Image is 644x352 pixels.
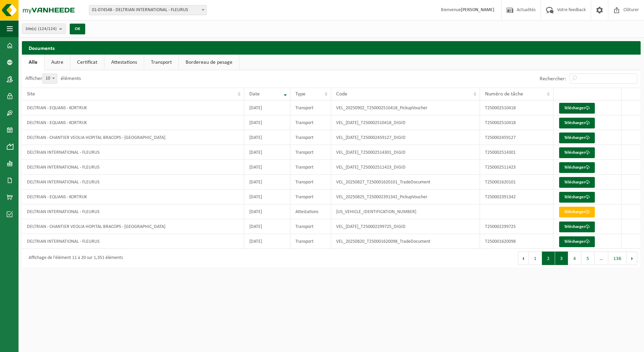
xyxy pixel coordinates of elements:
[244,189,290,204] td: [DATE]
[594,252,608,265] span: …
[22,175,244,189] td: DELTRIAN INTERNATIONAL - FLEURUS
[22,130,244,145] td: DELTRIAN - CHANTIER VEOLIA HOPITAL BRACOPS - [GEOGRAPHIC_DATA]
[529,252,542,265] button: 1
[331,160,480,175] td: VEL_[DATE]_T250002511423_DIGID
[290,100,331,115] td: Transport
[295,91,305,97] span: Type
[249,91,260,97] span: Date
[22,204,244,219] td: DELTRIAN INTERNATIONAL - FLEURUS
[290,115,331,130] td: Transport
[559,103,595,114] a: Télécharger
[22,234,244,249] td: DELTRIAN INTERNATIONAL - FLEURUS
[22,189,244,204] td: DELTRIAN - EQUANS - KORTRIJK
[70,24,85,34] button: OK
[290,204,331,219] td: Attestations
[559,162,595,173] a: Télécharger
[518,252,529,265] button: Previous
[244,175,290,189] td: [DATE]
[480,219,553,234] td: T250002299725
[22,100,244,115] td: DELTRIAN - EQUANS - KORTRIJK
[22,115,244,130] td: DELTRIAN - EQUANS - KORTRIJK
[244,115,290,130] td: [DATE]
[22,55,44,70] a: Alle
[22,24,66,34] button: Site(s)(124/124)
[461,7,494,12] strong: [PERSON_NAME]
[581,252,594,265] button: 5
[290,189,331,204] td: Transport
[244,100,290,115] td: [DATE]
[331,100,480,115] td: VEL_20250902_T250002510418_PickupVoucher
[22,41,641,54] h2: Documents
[144,55,179,70] a: Transport
[559,177,595,188] a: Télécharger
[331,234,480,249] td: VEL_20250820_T250001620098_TradeDocument
[25,76,81,81] label: Afficher éléments
[480,130,553,145] td: T250002459127
[480,100,553,115] td: T250002510418
[244,145,290,160] td: [DATE]
[26,24,57,34] span: Site(s)
[89,5,206,15] span: 01-074548 - DELTRIAN INTERNATIONAL - FLEURUS
[480,145,553,160] td: T250002514301
[290,234,331,249] td: Transport
[331,189,480,204] td: VEL_20250825_T250002391342_PickupVoucher
[244,234,290,249] td: [DATE]
[89,5,207,15] span: 01-074548 - DELTRIAN INTERNATIONAL - FLEURUS
[244,130,290,145] td: [DATE]
[568,252,581,265] button: 4
[70,55,104,70] a: Certificat
[22,145,244,160] td: DELTRIAN INTERNATIONAL - FLEURUS
[290,145,331,160] td: Transport
[559,133,595,143] a: Télécharger
[559,236,595,247] a: Télécharger
[627,252,637,265] button: Next
[480,115,553,130] td: T250002510418
[244,204,290,219] td: [DATE]
[559,207,595,217] a: Télécharger
[331,175,480,189] td: VEL_20250827_T250001620101_TradeDocument
[542,252,555,265] button: 2
[331,145,480,160] td: VEL_[DATE]_T250002514301_DIGID
[555,252,568,265] button: 3
[42,74,57,84] span: 10
[244,160,290,175] td: [DATE]
[331,204,480,219] td: [US_VEHICLE_IDENTIFICATION_NUMBER]
[27,91,35,97] span: Site
[485,91,523,97] span: Numéro de tâche
[331,219,480,234] td: VEL_[DATE]_T250002299725_DIGID
[38,27,57,31] count: (124/124)
[44,55,70,70] a: Autre
[22,219,244,234] td: DELTRIAN - CHANTIER VEOLIA HOPITAL BRACOPS - [GEOGRAPHIC_DATA]
[559,222,595,232] a: Télécharger
[480,189,553,204] td: T250002391342
[290,219,331,234] td: Transport
[559,118,595,128] a: Télécharger
[559,192,595,203] a: Télécharger
[290,160,331,175] td: Transport
[331,115,480,130] td: VEL_[DATE]_T250002510418_DIGID
[480,234,553,249] td: T250001620098
[290,130,331,145] td: Transport
[244,219,290,234] td: [DATE]
[336,91,347,97] span: Code
[608,252,627,265] button: 136
[104,55,144,70] a: Attestations
[22,160,244,175] td: DELTRIAN INTERNATIONAL - FLEURUS
[25,252,123,264] div: Affichage de l'élément 11 à 20 sur 1,351 éléments
[179,55,239,70] a: Bordereau de pesage
[480,160,553,175] td: T250002511423
[480,175,553,189] td: T250001620101
[331,130,480,145] td: VEL_[DATE]_T250002459127_DIGID
[559,147,595,158] a: Télécharger
[540,76,566,82] label: Rechercher:
[290,175,331,189] td: Transport
[43,74,57,83] span: 10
